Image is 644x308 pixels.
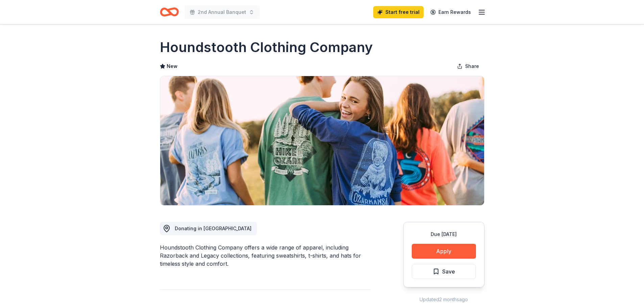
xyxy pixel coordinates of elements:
[426,6,475,18] a: Earn Rewards
[442,267,455,276] span: Save
[184,5,260,19] button: 2nd Annual Banquet
[373,6,424,18] a: Start free trial
[452,60,484,73] button: Share
[160,4,179,20] a: Home
[160,243,371,268] div: Houndstooth Clothing Company offers a wide range of apparel, including Razorback and Legacy colle...
[412,244,476,259] button: Apply
[412,264,476,279] button: Save
[160,76,484,205] img: Image for Houndstooth Clothing Company
[412,230,476,238] div: Due [DATE]
[167,62,177,70] span: New
[403,295,484,304] div: Updated 2 months ago
[160,38,373,57] h1: Houndstooth Clothing Company
[175,226,252,231] span: Donating in [GEOGRAPHIC_DATA]
[465,62,479,70] span: Share
[198,8,246,16] span: 2nd Annual Banquet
